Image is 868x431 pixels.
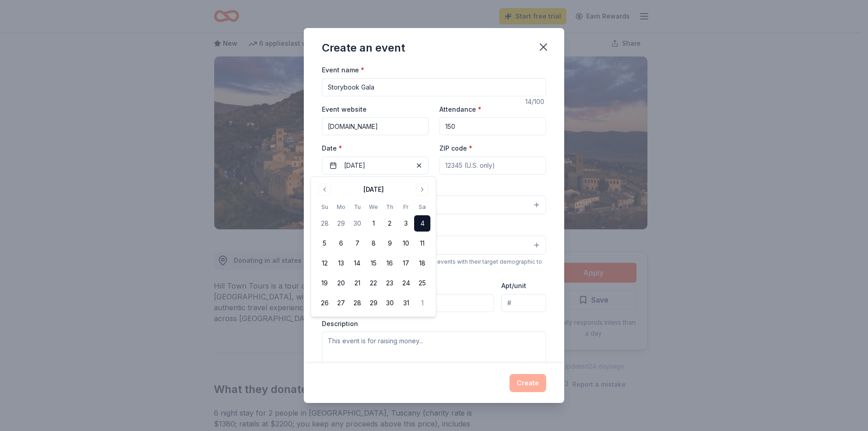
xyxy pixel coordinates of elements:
[439,105,481,114] label: Attendance
[333,295,349,311] button: 27
[414,235,430,251] button: 11
[525,96,546,107] div: 14 /100
[439,156,546,175] input: 12345 (U.S. only)
[322,105,367,114] label: Event website
[333,275,349,291] button: 20
[333,235,349,251] button: 6
[316,255,333,271] button: 12
[316,215,333,232] button: 28
[414,295,430,311] button: 1
[333,255,349,271] button: 13
[316,295,333,311] button: 26
[382,202,398,212] th: Thursday
[322,144,429,153] label: Date
[316,235,333,251] button: 5
[398,295,414,311] button: 31
[414,202,430,212] th: Saturday
[349,295,365,311] button: 28
[365,295,382,311] button: 29
[349,235,365,251] button: 7
[382,275,398,291] button: 23
[416,183,429,196] button: Go to next month
[365,235,382,251] button: 8
[322,78,546,96] input: Spring Fundraiser
[333,202,349,212] th: Monday
[349,215,365,232] button: 30
[349,202,365,212] th: Tuesday
[322,319,358,328] label: Description
[398,255,414,271] button: 17
[318,183,331,196] button: Go to previous month
[365,202,382,212] th: Wednesday
[382,255,398,271] button: 16
[316,202,333,212] th: Sunday
[333,215,349,232] button: 29
[382,295,398,311] button: 30
[382,235,398,251] button: 9
[398,275,414,291] button: 24
[414,275,430,291] button: 25
[414,255,430,271] button: 18
[322,66,364,75] label: Event name
[398,202,414,212] th: Friday
[398,235,414,251] button: 10
[365,215,382,232] button: 1
[349,255,365,271] button: 14
[322,117,429,135] input: https://www...
[365,275,382,291] button: 22
[322,156,429,175] button: [DATE]
[322,41,405,55] div: Create an event
[363,184,384,195] div: [DATE]
[501,294,546,312] input: #
[439,117,546,135] input: 20
[398,215,414,232] button: 3
[365,255,382,271] button: 15
[349,275,365,291] button: 21
[414,215,430,232] button: 4
[501,281,526,290] label: Apt/unit
[382,215,398,232] button: 2
[316,275,333,291] button: 19
[439,144,472,153] label: ZIP code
